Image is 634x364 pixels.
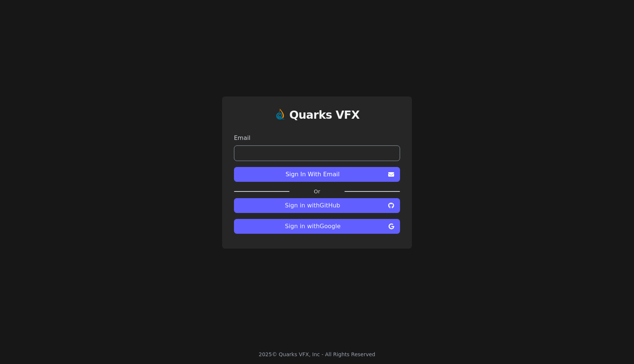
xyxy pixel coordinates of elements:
[289,108,360,122] h1: Quarks VFX
[234,219,400,234] button: Sign in withGoogle
[240,201,385,210] span: Sign in with GitHub
[240,222,386,231] span: Sign in with Google
[290,188,344,195] label: Or
[234,167,400,182] button: Sign In With Email
[234,198,400,213] button: Sign in withGitHub
[234,134,400,142] label: Email
[240,170,385,179] span: Sign In With Email
[289,108,360,128] a: Quarks VFX
[259,351,376,358] div: 2025 © Quarks VFX, Inc - All Rights Reserved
